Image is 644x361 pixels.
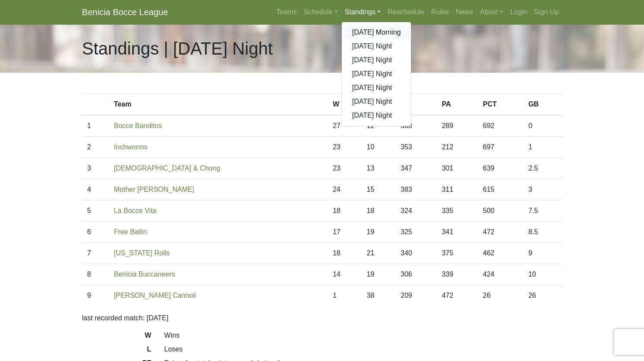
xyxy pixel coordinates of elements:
[342,81,411,95] a: [DATE] Night
[523,264,562,285] td: 10
[341,22,412,126] div: Standings
[395,94,436,116] th: PF
[436,115,477,137] td: 289
[362,285,395,306] td: 38
[395,137,436,158] td: 353
[362,179,395,200] td: 15
[82,264,109,285] td: 8
[477,200,523,222] td: 500
[114,292,196,299] a: [PERSON_NAME] Cannoli
[362,222,395,243] td: 19
[477,264,523,285] td: 424
[82,38,273,59] h1: Standings | [DATE] Night
[342,109,411,122] a: [DATE] Night
[158,344,569,355] dd: Loses
[327,264,361,285] td: 14
[523,115,562,137] td: 0
[342,67,411,81] a: [DATE] Night
[506,3,530,21] a: Login
[76,330,158,344] dt: W
[273,3,300,21] a: Teams
[395,158,436,179] td: 347
[362,264,395,285] td: 19
[114,122,162,129] a: Bocce Banditos
[109,94,327,116] th: Team
[436,222,477,243] td: 341
[436,158,477,179] td: 301
[477,94,523,116] th: PCT
[477,158,523,179] td: 639
[114,271,175,278] a: Benicia Buccaneers
[114,143,147,151] a: Inchworms
[114,164,220,172] a: [DEMOGRAPHIC_DATA] & Chong
[327,200,361,222] td: 18
[436,137,477,158] td: 212
[523,158,562,179] td: 2.5
[327,137,361,158] td: 23
[523,94,562,116] th: GB
[114,207,156,214] a: La Bocce Vita
[327,243,361,264] td: 18
[436,243,477,264] td: 375
[362,200,395,222] td: 18
[362,243,395,264] td: 21
[477,3,507,21] a: About
[477,285,523,306] td: 26
[114,249,170,257] a: [US_STATE] Rolls
[82,158,109,179] td: 3
[523,285,562,306] td: 26
[523,137,562,158] td: 1
[82,313,562,323] p: last recorded match: [DATE]
[523,179,562,200] td: 3
[477,243,523,264] td: 462
[384,3,428,21] a: Reschedule
[395,243,436,264] td: 340
[82,243,109,264] td: 7
[395,264,436,285] td: 306
[395,179,436,200] td: 383
[436,264,477,285] td: 339
[436,285,477,306] td: 472
[477,137,523,158] td: 697
[341,3,384,21] a: Standings
[436,179,477,200] td: 311
[342,95,411,109] a: [DATE] Night
[327,285,361,306] td: 1
[362,137,395,158] td: 10
[362,158,395,179] td: 13
[76,344,158,358] dt: L
[327,222,361,243] td: 17
[523,222,562,243] td: 8.5
[523,243,562,264] td: 9
[327,158,361,179] td: 23
[395,200,436,222] td: 324
[395,222,436,243] td: 325
[114,228,147,235] a: Free Ballin
[477,115,523,137] td: 692
[300,3,341,21] a: Schedule
[82,115,109,137] td: 1
[82,179,109,200] td: 4
[436,94,477,116] th: PA
[327,115,361,137] td: 27
[395,115,436,137] td: 388
[114,186,194,193] a: Mother [PERSON_NAME]
[82,200,109,222] td: 5
[477,222,523,243] td: 472
[82,285,109,306] td: 9
[342,26,411,39] a: [DATE] Morning
[452,3,477,21] a: News
[82,3,168,21] a: Benicia Bocce League
[428,3,452,21] a: Rules
[523,200,562,222] td: 7.5
[82,222,109,243] td: 6
[327,94,361,116] th: W
[531,3,562,21] a: Sign Up
[82,137,109,158] td: 2
[342,53,411,67] a: [DATE] Night
[436,200,477,222] td: 335
[327,179,361,200] td: 24
[158,330,569,341] dd: Wins
[342,39,411,53] a: [DATE] Night
[395,285,436,306] td: 209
